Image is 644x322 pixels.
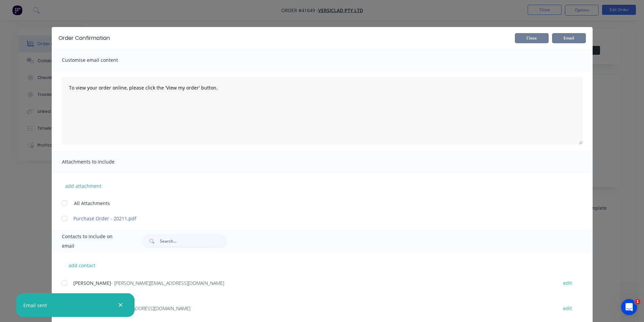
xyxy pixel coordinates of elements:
[160,234,227,248] input: Search...
[113,305,190,312] span: - [EMAIL_ADDRESS][DOMAIN_NAME]
[74,200,110,207] span: All Attachments
[62,260,102,270] button: add contact
[62,157,136,167] span: Attachments to include
[62,232,126,251] span: Contacts to include on email
[62,77,582,145] textarea: To view your order online, please click the 'View my order' button.
[58,34,110,42] div: Order Confirmation
[559,278,576,288] button: edit
[62,55,136,65] span: Customise email content
[73,280,111,286] span: [PERSON_NAME]
[559,304,576,313] button: edit
[23,302,47,309] div: Email sent
[621,299,637,315] iframe: Intercom live chat
[635,299,640,304] span: 1
[73,215,551,222] a: Purchase Order - 20211.pdf
[552,33,586,43] button: Email
[111,280,224,286] span: - [PERSON_NAME][EMAIL_ADDRESS][DOMAIN_NAME]
[62,181,105,191] button: add attachment
[515,33,549,43] button: Close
